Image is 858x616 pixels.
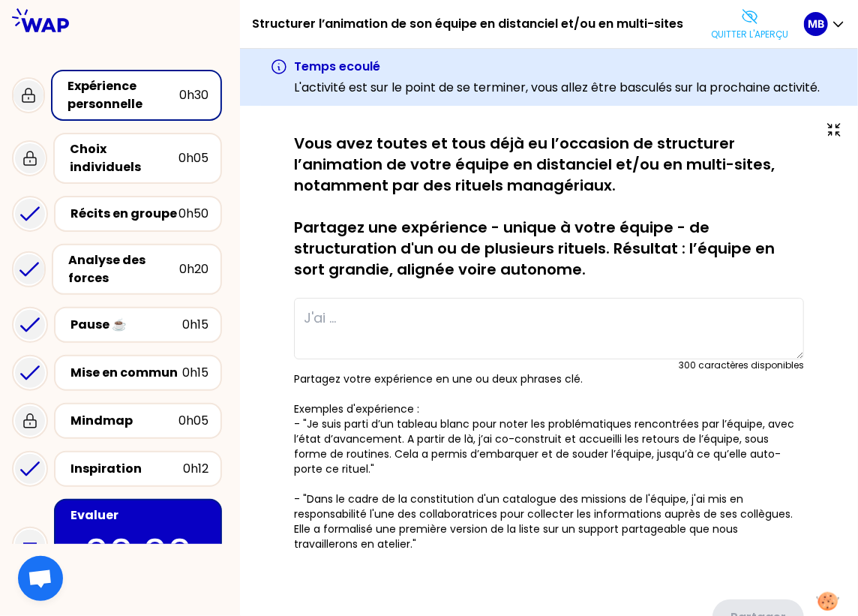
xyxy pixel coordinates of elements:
div: 0h05 [178,149,208,167]
div: 0h20 [179,260,208,278]
div: Pause ☕️ [70,316,182,334]
div: 0h15 [182,316,208,334]
div: 0h05 [178,412,208,430]
div: 0h50 [178,205,208,223]
div: Choix individuels [70,140,178,176]
p: L'activité est sur le point de se terminer, vous allez être basculés sur la prochaine activité. [294,79,820,97]
p: Vous avez toutes et tous déjà eu l’occasion de structurer l’animation de votre équipe en distanci... [294,133,804,280]
div: Analyse des forces [68,251,179,287]
button: Quitter l'aperçu [705,2,794,47]
div: Expérience personnelle [67,77,179,113]
p: Quitter l'aperçu [711,29,788,41]
div: Evaluer [70,506,208,524]
button: MB [804,12,846,36]
div: 0h30 [179,86,208,104]
h3: Temps ecoulé [294,58,820,76]
div: Ouvrir le chat [18,556,63,601]
div: 0h12 [183,460,208,478]
div: Récits en groupe [70,205,178,223]
p: Partagez votre expérience en une ou deux phrases clé. Exemples d'expérience : - "Je suis parti d’... [294,371,804,551]
p: MB [808,17,824,32]
div: Inspiration [70,460,183,478]
p: 00:00 [67,524,208,583]
div: Mindmap [70,412,178,430]
div: 0h15 [182,364,208,382]
div: Mise en commun [70,364,182,382]
div: 300 caractères disponibles [679,359,804,371]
